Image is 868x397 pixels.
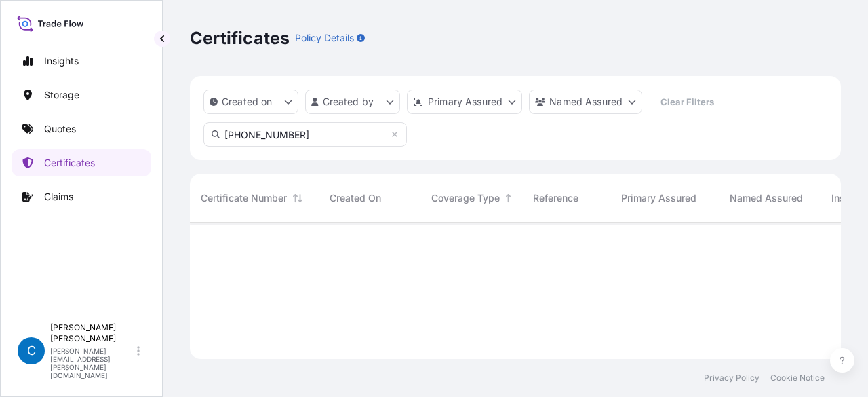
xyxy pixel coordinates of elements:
[529,90,642,114] button: cargoOwner Filter options
[44,122,76,136] p: Quotes
[44,190,73,204] p: Claims
[44,88,79,102] p: Storage
[12,81,151,109] a: Storage
[660,95,714,109] p: Clear Filters
[203,122,407,147] input: Search Certificate or Reference...
[50,322,134,344] p: [PERSON_NAME] [PERSON_NAME]
[770,373,825,383] a: Cookie Notice
[12,183,151,210] a: Claims
[305,90,400,114] button: createdBy Filter options
[431,191,500,205] span: Coverage Type
[44,54,79,68] p: Insights
[704,373,759,383] a: Privacy Policy
[50,347,134,379] p: [PERSON_NAME][EMAIL_ADDRESS][PERSON_NAME][DOMAIN_NAME]
[730,191,803,205] span: Named Assured
[295,31,354,45] p: Policy Details
[27,344,36,358] span: C
[533,191,578,205] span: Reference
[12,115,151,143] a: Quotes
[44,156,95,170] p: Certificates
[330,191,381,205] span: Created On
[621,191,696,205] span: Primary Assured
[12,149,151,176] a: Certificates
[549,95,623,109] p: Named Assured
[323,95,374,109] p: Created by
[203,90,298,114] button: createdOn Filter options
[428,95,502,109] p: Primary Assured
[649,91,725,113] button: Clear Filters
[190,27,290,49] p: Certificates
[12,48,151,75] a: Insights
[502,190,519,206] button: Sort
[201,191,287,205] span: Certificate Number
[222,95,273,109] p: Created on
[290,190,306,206] button: Sort
[407,90,522,114] button: distributor Filter options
